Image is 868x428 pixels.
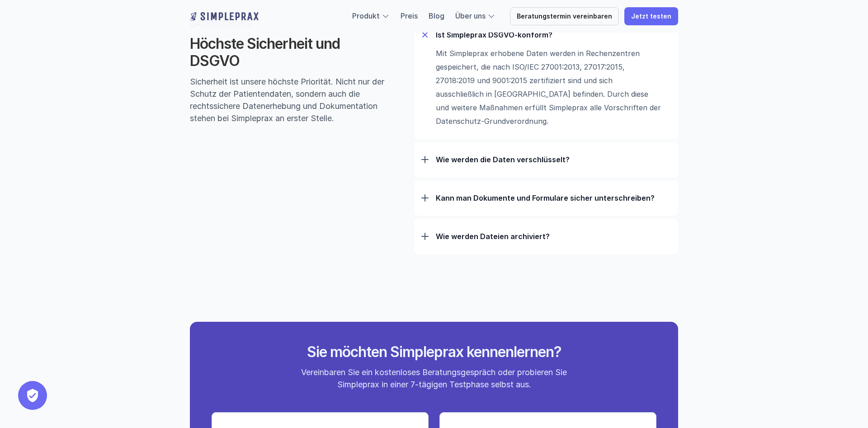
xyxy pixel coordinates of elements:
p: Ist Simpleprax DSGVO-konform? [436,30,671,39]
h2: Höchste Sicherheit und DSGVO [190,35,385,70]
p: Jetzt testen [631,13,671,20]
a: Produkt [352,11,380,20]
a: Blog [429,11,444,20]
p: Mit Simpleprax erhobene Daten werden in Rechenzentren gespeichert, die nach ISO/IEC 27001:2013, 2... [436,47,662,128]
a: Über uns [455,11,486,20]
p: Wie werden Dateien archiviert? [436,232,671,241]
p: Beratungstermin vereinbaren [517,13,612,20]
a: Beratungstermin vereinbaren [510,7,619,25]
h2: Sie möchten Simpleprax kennenlernen? [264,343,604,361]
p: Sicherheit ist unsere höchste Priorität. Nicht nur der Schutz der Patientendaten, sondern auch di... [190,75,385,124]
p: Vereinbaren Sie ein kostenloses Beratungsgespräch oder probieren Sie Simpleprax in einer 7-tägige... [293,366,576,390]
a: Jetzt testen [624,7,678,25]
p: Wie werden die Daten verschlüsselt? [436,155,671,164]
p: Kann man Dokumente und Formulare sicher unterschreiben? [436,193,671,202]
a: Preis [401,11,418,20]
